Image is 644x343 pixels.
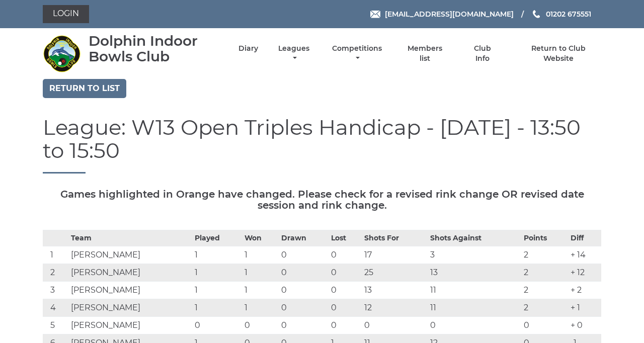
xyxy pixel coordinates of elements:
[68,299,192,317] td: [PERSON_NAME]
[238,44,258,53] a: Diary
[362,230,428,246] th: Shots For
[329,264,362,282] td: 0
[428,299,521,317] td: 11
[568,230,601,246] th: Diff
[43,189,601,211] h5: Games highlighted in Orange have changed. Please check for a revised rink change OR revised date ...
[531,9,591,20] a: Phone us 01202 675551
[68,230,192,246] th: Team
[466,44,499,63] a: Club Info
[43,5,89,23] a: Login
[242,299,279,317] td: 1
[192,282,242,299] td: 1
[242,230,279,246] th: Won
[276,44,312,63] a: Leagues
[192,246,242,264] td: 1
[568,264,601,282] td: + 12
[43,79,126,98] a: Return to list
[521,230,568,246] th: Points
[192,264,242,282] td: 1
[68,317,192,334] td: [PERSON_NAME]
[521,246,568,264] td: 2
[68,264,192,282] td: [PERSON_NAME]
[68,282,192,299] td: [PERSON_NAME]
[370,9,514,20] a: Email [EMAIL_ADDRESS][DOMAIN_NAME]
[43,246,68,264] td: 1
[43,116,601,174] h1: League: W13 Open Triples Handicap - [DATE] - 13:50 to 15:50
[242,264,279,282] td: 1
[521,299,568,317] td: 2
[329,317,362,334] td: 0
[428,246,521,264] td: 3
[362,299,428,317] td: 12
[279,230,329,246] th: Drawn
[362,282,428,299] td: 13
[89,33,221,64] div: Dolphin Indoor Bowls Club
[43,317,68,334] td: 5
[521,282,568,299] td: 2
[329,299,362,317] td: 0
[192,230,242,246] th: Played
[568,317,601,334] td: + 0
[428,317,521,334] td: 0
[43,299,68,317] td: 4
[279,282,329,299] td: 0
[192,317,242,334] td: 0
[362,246,428,264] td: 17
[43,264,68,282] td: 2
[428,264,521,282] td: 13
[568,282,601,299] td: + 2
[533,10,540,18] img: Phone us
[428,282,521,299] td: 11
[568,246,601,264] td: + 14
[521,317,568,334] td: 0
[402,44,448,63] a: Members list
[329,282,362,299] td: 0
[521,264,568,282] td: 2
[242,317,279,334] td: 0
[516,44,601,63] a: Return to Club Website
[279,246,329,264] td: 0
[242,282,279,299] td: 1
[68,246,192,264] td: [PERSON_NAME]
[279,299,329,317] td: 0
[546,10,591,19] span: 01202 675551
[428,230,521,246] th: Shots Against
[279,264,329,282] td: 0
[43,282,68,299] td: 3
[370,11,380,18] img: Email
[330,44,384,63] a: Competitions
[242,246,279,264] td: 1
[568,299,601,317] td: + 1
[192,299,242,317] td: 1
[362,317,428,334] td: 0
[279,317,329,334] td: 0
[329,246,362,264] td: 0
[43,35,80,72] img: Dolphin Indoor Bowls Club
[362,264,428,282] td: 25
[329,230,362,246] th: Lost
[385,10,514,19] span: [EMAIL_ADDRESS][DOMAIN_NAME]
